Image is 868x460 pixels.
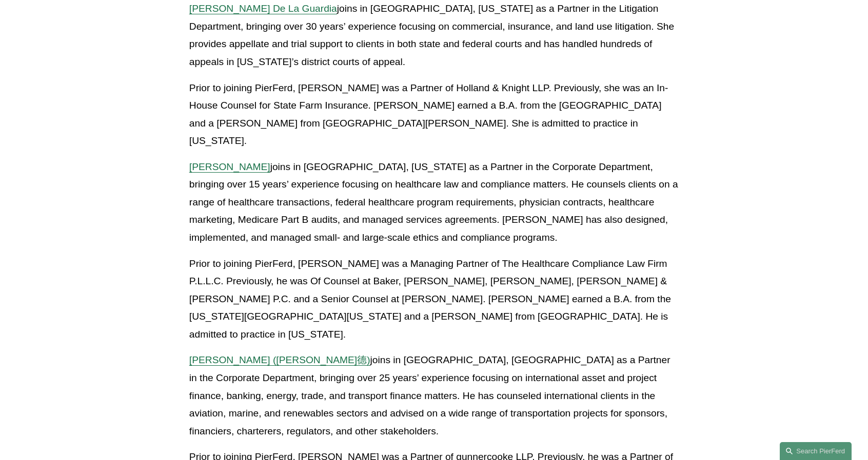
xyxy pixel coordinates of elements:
[780,442,852,460] a: Search this site
[189,161,270,172] a: [PERSON_NAME]
[189,158,679,247] p: joins in [GEOGRAPHIC_DATA], [US_STATE] as a Partner in the Corporate Department, bringing over 15...
[189,79,679,150] p: Prior to joining PierFerd, [PERSON_NAME] was a Partner of Holland & Knight LLP. Previously, she w...
[189,3,337,14] a: [PERSON_NAME] De La Guardia
[189,354,370,365] a: [PERSON_NAME] ([PERSON_NAME]德)
[189,351,679,440] p: joins in [GEOGRAPHIC_DATA], [GEOGRAPHIC_DATA] as a Partner in the Corporate Department, bringing ...
[189,255,679,344] p: Prior to joining PierFerd, [PERSON_NAME] was a Managing Partner of The Healthcare Compliance Law ...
